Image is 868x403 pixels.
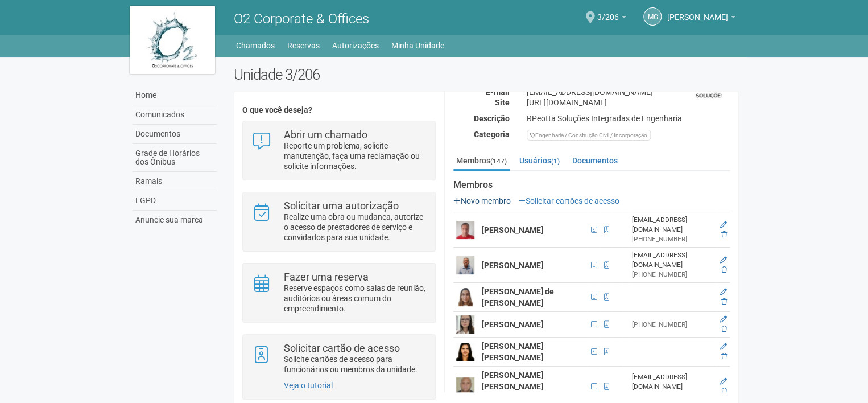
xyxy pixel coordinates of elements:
a: Solicitar cartões de acesso [518,196,619,205]
a: Editar membro [720,377,727,385]
a: Fazer uma reserva Reserve espaços como salas de reunião, auditórios ou áreas comum do empreendime... [251,272,426,314]
div: [PHONE_NUMBER] [631,235,713,244]
strong: [PERSON_NAME] [PERSON_NAME] [PERSON_NAME] [482,371,543,402]
div: [PHONE_NUMBER] [631,392,713,401]
strong: [PERSON_NAME] [482,320,543,329]
img: user.png [456,256,474,274]
strong: Categoria [474,130,510,139]
span: Monica Guedes [667,2,728,22]
strong: Descrição [474,114,510,123]
a: Excluir membro [721,266,727,274]
strong: [PERSON_NAME] [482,225,543,235]
p: Reporte um problema, solicite manutenção, faça uma reclamação ou solicite informações. [284,141,427,171]
a: Editar membro [720,343,727,351]
a: Editar membro [720,315,727,323]
a: Excluir membro [721,231,727,238]
div: [EMAIL_ADDRESS][DOMAIN_NAME] [631,372,713,392]
a: Editar membro [720,256,727,264]
span: 3/206 [597,2,619,22]
strong: Abrir um chamado [284,129,367,141]
a: Abrir um chamado Reporte um problema, solicite manutenção, faça uma reclamação ou solicite inform... [251,130,426,171]
small: (1) [551,157,560,165]
small: (147) [490,157,507,165]
a: Excluir membro [721,352,727,360]
a: MG [643,7,662,26]
a: Novo membro [453,196,511,205]
div: [EMAIL_ADDRESS][DOMAIN_NAME] [631,215,713,235]
p: Solicite cartões de acesso para funcionários ou membros da unidade. [284,354,427,375]
a: Anuncie sua marca [133,211,217,229]
span: O2 Corporate & Offices [234,11,369,27]
div: [PHONE_NUMBER] [631,320,713,330]
strong: Membros [453,180,730,190]
a: Excluir membro [721,298,727,306]
a: 3/206 [597,14,626,23]
div: [URL][DOMAIN_NAME] [518,97,738,108]
strong: [PERSON_NAME] [482,261,543,270]
img: user.png [456,315,474,334]
div: RPeotta Soluções Integradas de Engenharia [518,113,738,124]
strong: E-mail [486,88,510,97]
strong: Solicitar uma autorização [284,200,399,212]
p: Realize uma obra ou mudança, autorize o acesso de prestadores de serviço e convidados para sua un... [284,212,427,242]
a: Editar membro [720,221,727,229]
img: user.png [456,221,474,239]
h2: Unidade 3/206 [234,66,738,83]
a: Documentos [133,125,217,144]
strong: Fazer uma reserva [284,271,369,283]
a: Chamados [236,38,275,54]
a: Usuários(1) [516,152,563,169]
a: Comunicados [133,105,217,125]
a: Veja o tutorial [284,381,333,390]
a: Membros(147) [453,152,510,171]
a: [PERSON_NAME] [667,14,735,23]
div: [PHONE_NUMBER] [631,270,713,279]
div: Engenharia / Construção Civil / Incorporação [527,130,651,141]
strong: Site [495,98,510,107]
a: Ramais [133,172,217,191]
a: Minha Unidade [391,38,444,54]
h4: O que você deseja? [242,106,435,114]
div: [EMAIL_ADDRESS][DOMAIN_NAME] [518,87,738,97]
img: user.png [456,288,474,306]
img: logo.jpg [130,6,215,74]
strong: [PERSON_NAME] [PERSON_NAME] [482,342,543,362]
a: Solicitar cartão de acesso Solicite cartões de acesso para funcionários ou membros da unidade. [251,343,426,375]
a: Solicitar uma autorização Realize uma obra ou mudança, autorize o acesso de prestadores de serviç... [251,201,426,242]
strong: Solicitar cartão de acesso [284,342,400,354]
a: Excluir membro [721,387,727,395]
a: Grade de Horários dos Ônibus [133,144,217,172]
a: Documentos [569,152,621,169]
img: user.png [456,377,474,396]
strong: [PERSON_NAME] de [PERSON_NAME] [482,287,554,307]
img: user.png [456,343,474,361]
a: Autorizações [332,38,379,54]
div: [EMAIL_ADDRESS][DOMAIN_NAME] [631,250,713,270]
a: Reservas [287,38,320,54]
p: Reserve espaços como salas de reunião, auditórios ou áreas comum do empreendimento. [284,283,427,314]
a: Home [133,86,217,105]
a: Editar membro [720,288,727,296]
a: LGPD [133,191,217,211]
a: Excluir membro [721,325,727,333]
